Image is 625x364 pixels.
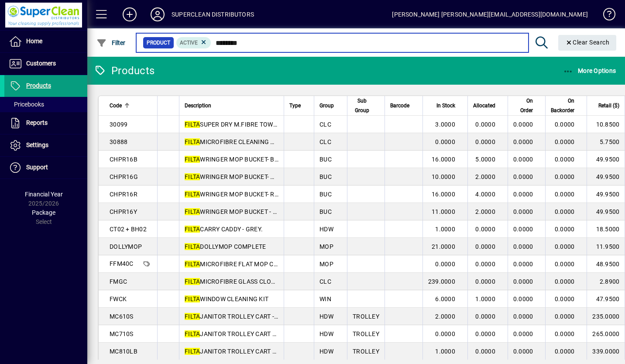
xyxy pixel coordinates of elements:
td: 49.9500 [587,185,625,203]
td: 10.8500 [587,116,625,133]
span: 0.0000 [555,156,575,163]
td: 18.5000 [587,220,625,238]
span: 0.0000 [475,330,495,337]
span: Pricebooks [9,101,44,108]
span: Retail ($) [598,101,619,110]
span: 0.0000 [555,121,575,128]
span: Financial Year [25,191,63,198]
span: WIN [319,295,331,302]
span: 0.0000 [475,226,495,233]
button: Profile [144,7,172,22]
span: 0.0000 [475,278,495,285]
span: 0.0000 [555,348,575,355]
span: 0.0000 [555,278,575,285]
span: 4.0000 [475,191,495,198]
span: 0.0000 [475,261,495,268]
span: 0.0000 [513,278,533,285]
span: MICROFIBRE GLASS CLOTH [185,278,279,285]
a: Support [4,157,87,179]
a: Home [4,31,87,52]
span: JANITOR TROLLEY CART PREMIUM - BLACK [185,330,325,337]
span: TROLLEY [353,348,379,355]
span: WRINGER MOP BUCKET- RED [185,191,282,198]
span: On Order [513,96,533,115]
span: 30099 [110,121,127,128]
span: 0.0000 [475,138,495,145]
span: 0.0000 [555,138,575,145]
span: 1.0000 [435,226,455,233]
span: MOP [319,243,333,250]
span: 0.0000 [475,121,495,128]
span: CHPR16Y [110,208,137,215]
span: 0.0000 [513,138,533,145]
span: 0.0000 [513,173,533,180]
span: 0.0000 [513,330,533,337]
span: Code [110,101,122,110]
div: On Order [513,96,541,115]
span: 0.0000 [555,191,575,198]
td: 47.9500 [587,290,625,308]
span: HDW [319,348,333,355]
em: FILTA [185,208,200,215]
span: 239.0000 [428,278,455,285]
span: 6.0000 [435,295,455,302]
span: MC710S [110,330,134,337]
span: BUC [319,208,332,215]
span: Active [180,40,198,46]
span: 0.0000 [555,243,575,250]
span: 2.0000 [475,208,495,215]
span: JANITOR TROLLEY CART c/w LOCK BOX [185,348,315,355]
span: CHPR16G [110,173,138,180]
em: FILTA [185,348,200,355]
span: 3.0000 [435,121,455,128]
span: WRINGER MOP BUCKET - YELLOW [185,208,297,215]
span: 0.0000 [555,173,575,180]
div: Description [185,101,278,110]
span: CLC [319,121,331,128]
span: 11.0000 [432,208,455,215]
span: DOLLYMOP [110,243,142,250]
div: Sub Group [353,96,379,115]
td: 235.0000 [587,308,625,325]
span: MC610S [110,313,134,320]
div: Code [110,101,152,110]
em: FILTA [185,278,200,285]
a: Reports [4,112,87,134]
div: Products [94,64,155,78]
em: FILTA [185,226,200,233]
span: Customers [26,60,56,67]
em: FILTA [185,261,200,268]
div: [PERSON_NAME] [PERSON_NAME][EMAIL_ADDRESS][DOMAIN_NAME] [392,7,588,21]
span: 10.0000 [432,173,455,180]
span: MOP [319,261,333,268]
td: 49.9500 [587,203,625,220]
span: DOLLYMOP COMPLETE [185,243,266,250]
em: FILTA [185,330,200,337]
span: 30888 [110,138,127,145]
td: 11.9500 [587,238,625,255]
span: 0.0000 [513,313,533,320]
span: 2.0000 [475,173,495,180]
span: 0.0000 [513,226,533,233]
td: 49.9500 [587,151,625,168]
span: Settings [26,141,48,148]
span: On Backorder [551,96,574,115]
span: 21.0000 [432,243,455,250]
span: 16.0000 [432,191,455,198]
span: 0.0000 [513,156,533,163]
td: 48.9500 [587,255,625,273]
em: FILTA [185,313,200,320]
span: Home [26,38,42,45]
em: FILTA [185,191,200,198]
span: CLC [319,138,331,145]
td: 2.8900 [587,273,625,290]
span: Type [289,101,301,110]
span: MICROFIBRE CLEANING MITT [185,138,285,145]
div: Type [289,101,309,110]
span: MICROFIBRE FLAT MOP COMPLETE 40CM [185,261,320,268]
span: 1.0000 [435,348,455,355]
span: 0.0000 [555,208,575,215]
span: CLC [319,278,331,285]
span: Reports [26,119,48,126]
em: FILTA [185,243,200,250]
